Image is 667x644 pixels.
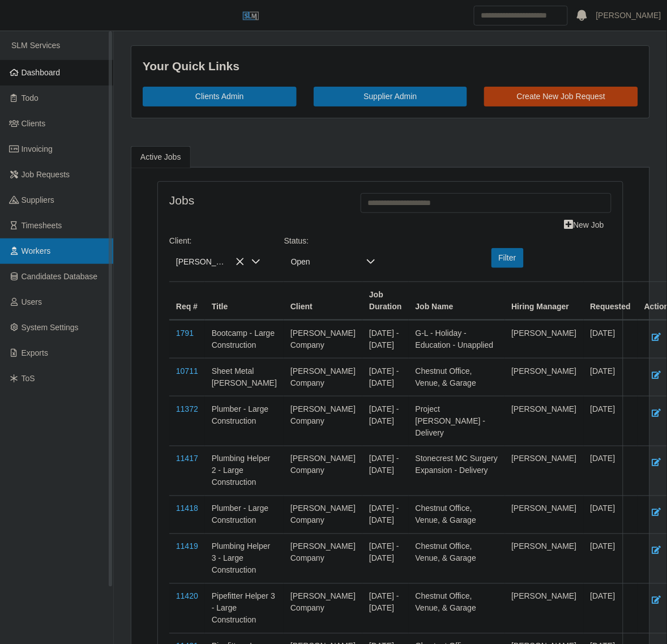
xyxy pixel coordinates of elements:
td: [DATE] - [DATE] [362,534,409,583]
td: [DATE] [584,583,638,633]
td: Pipefitter Helper 3 - Large Construction [205,583,284,633]
td: [DATE] - [DATE] [362,583,409,633]
td: Chestnut Office, Venue, & Garage [409,583,505,633]
a: Clients Admin [143,87,297,106]
td: [DATE] [584,396,638,446]
td: [DATE] - [DATE] [362,320,409,359]
a: Supplier Admin [314,87,468,106]
td: [PERSON_NAME] [505,496,584,534]
span: Exports [22,348,48,357]
td: [DATE] [584,320,638,359]
span: ToS [22,374,35,383]
td: [DATE] [584,446,638,496]
a: 10711 [176,366,198,376]
span: SLM Services [11,41,60,50]
span: System Settings [22,323,79,332]
td: [PERSON_NAME] [505,534,584,583]
label: Status: [284,235,309,247]
a: 11419 [176,542,198,551]
input: Search [474,6,568,25]
td: Plumbing Helper 2 - Large Construction [205,446,284,496]
td: [PERSON_NAME] Company [284,583,362,633]
a: 11420 [176,592,198,601]
td: [PERSON_NAME] Company [284,396,362,446]
span: Workers [22,246,51,255]
td: [DATE] - [DATE] [362,396,409,446]
label: Client: [169,235,192,247]
td: [PERSON_NAME] [505,358,584,396]
th: Requested [584,282,638,320]
td: [PERSON_NAME] Company [284,446,362,496]
a: 11417 [176,454,198,463]
span: Invoicing [22,144,53,153]
th: Req # [169,282,205,320]
h4: Jobs [169,193,344,207]
button: Filter [491,248,524,268]
td: [DATE] [584,496,638,534]
td: [DATE] [584,358,638,396]
th: Hiring Manager [505,282,584,320]
td: [PERSON_NAME] [505,446,584,496]
td: [DATE] - [DATE] [362,446,409,496]
td: [PERSON_NAME] Company [284,534,362,583]
td: Plumbing Helper 3 - Large Construction [205,534,284,583]
img: SLM Logo [242,7,259,24]
td: Plumber - Large Construction [205,496,284,534]
td: Plumber - Large Construction [205,396,284,446]
td: [PERSON_NAME] Company [284,358,362,396]
span: Todo [22,93,39,103]
th: Job Duration [362,282,409,320]
td: Chestnut Office, Venue, & Garage [409,358,505,396]
a: [PERSON_NAME] [596,10,661,22]
th: Job Name [409,282,505,320]
span: Dashboard [22,68,61,77]
td: [PERSON_NAME] [505,583,584,633]
span: Clients [22,119,46,128]
span: Suppliers [22,195,54,204]
span: Job Requests [22,170,70,179]
td: [DATE] - [DATE] [362,496,409,534]
span: Lee Company [169,251,245,272]
td: Stonecrest MC Surgery Expansion - Delivery [409,446,505,496]
a: Active Jobs [131,146,191,168]
span: Candidates Database [22,272,98,281]
a: 1791 [176,329,194,338]
td: Chestnut Office, Venue, & Garage [409,496,505,534]
span: Users [22,297,42,306]
td: G-L - Holiday - Education - Unapplied [409,320,505,359]
td: [PERSON_NAME] [505,396,584,446]
td: [PERSON_NAME] [505,320,584,359]
a: Create New Job Request [484,87,638,106]
th: Client [284,282,362,320]
td: Chestnut Office, Venue, & Garage [409,534,505,583]
span: Open [284,251,360,272]
a: 11418 [176,504,198,513]
a: New Job [557,215,612,235]
td: [PERSON_NAME] Company [284,320,362,359]
td: [PERSON_NAME] Company [284,496,362,534]
td: Sheet Metal [PERSON_NAME] [205,358,284,396]
td: [DATE] - [DATE] [362,358,409,396]
a: 11372 [176,404,198,413]
td: [DATE] [584,534,638,583]
span: Timesheets [22,221,62,230]
td: Project [PERSON_NAME] - Delivery [409,396,505,446]
th: Title [205,282,284,320]
td: Bootcamp - Large Construction [205,320,284,359]
div: Your Quick Links [143,57,638,75]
